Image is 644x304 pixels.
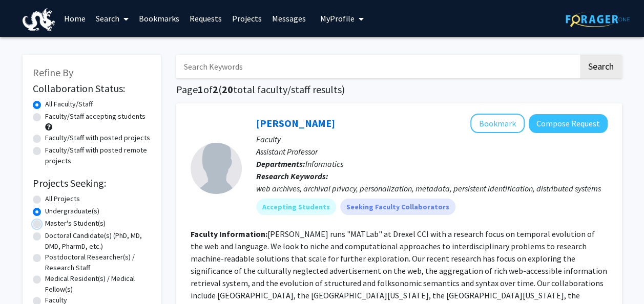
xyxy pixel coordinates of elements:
input: Search Keywords [176,55,578,78]
span: Informatics [305,159,343,169]
b: Research Keywords: [256,171,328,181]
label: Undergraduate(s) [45,206,99,216]
p: Assistant Professor [256,145,608,158]
p: Faculty [256,133,608,145]
div: web archives, archival privacy, personalization, metadata, persistent identification, distributed... [256,182,608,194]
span: 2 [213,83,218,96]
button: Search [580,55,622,78]
label: All Projects [45,193,80,204]
a: Search [91,1,134,36]
a: Home [59,1,91,36]
label: Postdoctoral Researcher(s) / Research Staff [45,252,151,273]
label: Medical Resident(s) / Medical Fellow(s) [45,273,151,295]
span: My Profile [320,13,355,24]
label: Master's Student(s) [45,218,106,229]
h2: Collaboration Status: [33,82,151,95]
img: Drexel University Logo [23,8,55,31]
h1: Page of ( total faculty/staff results) [176,83,622,96]
iframe: Chat [8,258,44,296]
a: [PERSON_NAME] [256,117,335,129]
label: Faculty/Staff with posted projects [45,133,150,143]
label: All Faculty/Staff [45,99,93,110]
label: Faculty/Staff accepting students [45,111,146,122]
h2: Projects Seeking: [33,177,151,189]
label: Faculty/Staff with posted remote projects [45,145,151,166]
button: Add Mat Kelly to Bookmarks [470,114,525,133]
b: Faculty Information: [191,229,267,239]
a: Bookmarks [134,1,184,36]
span: 1 [198,83,203,96]
span: Refine By [33,66,73,79]
a: Requests [184,1,227,36]
button: Compose Request to Mat Kelly [529,114,608,133]
label: Doctoral Candidate(s) (PhD, MD, DMD, PharmD, etc.) [45,230,151,252]
img: ForagerOne Logo [566,11,630,27]
b: Departments: [256,159,305,169]
a: Messages [267,1,311,36]
a: Projects [227,1,267,36]
mat-chip: Seeking Faculty Collaborators [340,199,455,215]
mat-chip: Accepting Students [256,199,336,215]
span: 20 [222,83,233,96]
